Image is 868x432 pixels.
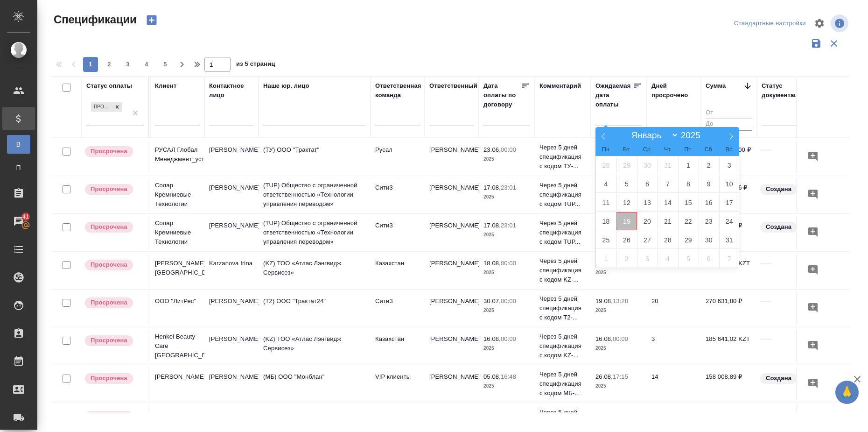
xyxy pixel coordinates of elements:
[616,175,637,193] span: Август 5, 2025
[259,214,371,251] td: (TUP) Общество с ограниченной ответственностью «Технологии управления переводом»
[647,368,701,400] td: 14
[259,176,371,213] td: (TUP) Общество с ограниченной ответственностью «Технологии управления переводом»
[155,81,176,91] div: Клиент
[701,368,757,400] td: 158 008,89 ₽
[501,184,516,191] p: 23:01
[425,178,479,211] td: [PERSON_NAME]
[375,81,421,100] div: Ответственная команда
[155,332,200,360] p: Henkel Beauty Care [GEOGRAPHIC_DATA]
[371,141,425,173] td: Русал
[699,249,719,268] span: Сентябрь 6, 2025
[91,184,127,194] p: Просрочена
[658,175,678,193] span: Август 7, 2025
[7,135,30,154] a: В
[539,332,586,360] p: Через 5 дней спецификация с кодом KZ-...
[483,297,501,305] p: 30.07,
[155,259,200,277] p: [PERSON_NAME] [GEOGRAPHIC_DATA]
[120,60,135,69] span: 3
[425,368,479,400] td: [PERSON_NAME]
[719,156,740,174] span: Август 3, 2025
[651,81,696,100] div: Дней просрочено
[263,81,309,91] div: Наше юр. лицо
[539,256,586,284] p: Через 5 дней спецификация с кодом KZ-...
[91,260,127,269] p: Просрочена
[204,178,259,211] td: [PERSON_NAME]
[658,212,678,230] span: Август 21, 2025
[699,231,719,249] span: Август 30, 2025
[766,184,791,194] p: Создана
[425,216,479,249] td: [PERSON_NAME]
[501,222,516,229] p: 23:01
[732,16,808,31] div: split button
[7,158,30,177] a: П
[483,382,530,391] p: 2025
[539,143,586,171] p: Через 5 дней спецификация с кодом ТУ-...
[699,175,719,193] span: Август 9, 2025
[719,193,740,212] span: Август 17, 2025
[637,212,658,230] span: Август 20, 2025
[678,231,699,249] span: Август 29, 2025
[699,156,719,174] span: Август 2, 2025
[501,297,516,305] p: 00:00
[616,231,637,249] span: Август 26, 2025
[425,254,479,287] td: [PERSON_NAME]
[501,260,516,267] p: 00:00
[637,175,658,193] span: Август 6, 2025
[51,12,137,27] span: Спецификации
[90,101,123,113] div: Просрочена
[204,141,259,173] td: [PERSON_NAME]
[155,145,200,164] p: РУСАЛ Глобал Менеджмент_уст
[483,306,530,315] p: 2025
[839,382,855,402] span: 🙏
[699,212,719,230] span: Август 23, 2025
[658,231,678,249] span: Август 28, 2025
[835,381,859,404] button: 🙏
[91,298,127,307] p: Просрочена
[627,130,678,141] select: Month
[595,306,642,315] p: 2025
[678,212,699,230] span: Август 22, 2025
[658,249,678,268] span: Сентябрь 4, 2025
[595,411,613,418] p: 22.08,
[371,216,425,249] td: Сити3
[501,411,516,418] p: 15:07
[483,373,501,380] p: 05.08,
[425,141,479,173] td: [PERSON_NAME]
[616,156,637,174] span: Июль 29, 2025
[483,260,501,267] p: 18.08,
[259,141,371,173] td: (ТУ) ООО "Трактат"
[91,147,127,156] p: Просрочена
[596,249,616,268] span: Сентябрь 1, 2025
[483,155,530,164] p: 2025
[155,410,200,419] p: Novonordisk KZ
[483,184,501,191] p: 17.08,
[719,249,740,268] span: Сентябрь 7, 2025
[637,156,658,174] span: Июль 30, 2025
[209,81,254,100] div: Контактное лицо
[12,163,26,172] span: П
[204,368,259,400] td: [PERSON_NAME]
[483,230,530,240] p: 2025
[616,212,637,230] span: Август 19, 2025
[613,335,628,342] p: 00:00
[831,14,850,32] span: Посмотреть информацию
[596,212,616,230] span: Август 18, 2025
[595,81,633,109] div: Ожидаемая дата оплаты
[102,60,117,69] span: 2
[766,374,791,383] p: Создана
[91,374,127,383] p: Просрочена
[595,344,642,353] p: 2025
[825,35,843,52] button: Сбросить фильтры
[658,193,678,212] span: Август 14, 2025
[12,140,26,149] span: В
[204,330,259,362] td: [PERSON_NAME]
[701,254,757,287] td: 389 607,50 KZT
[140,12,163,28] button: Создать
[91,336,127,345] p: Просрочена
[637,147,657,153] span: Ср
[483,81,521,109] div: Дата оплаты по договору
[596,193,616,212] span: Август 11, 2025
[259,330,371,362] td: (KZ) ТОО «Атлас Лэнгвидж Сервисез»
[613,411,628,418] p: 12:35
[595,268,642,277] p: 2025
